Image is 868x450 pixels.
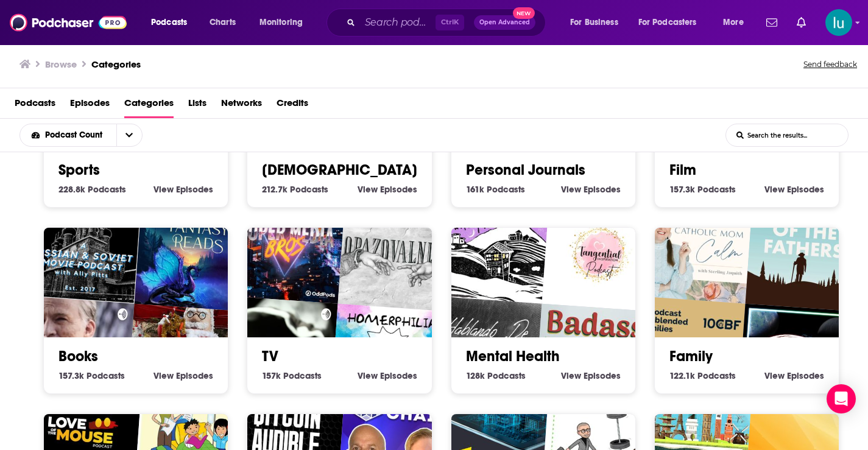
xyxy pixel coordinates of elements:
a: View [DEMOGRAPHIC_DATA] Episodes [358,184,417,195]
img: A Russian & Soviet Movie Podcast with Ally Pitts [24,186,143,304]
img: Catholic Mom Calm [635,186,753,304]
img: Tangential Inspiration [542,194,660,312]
input: Search podcasts, credits, & more... [360,13,436,32]
span: Podcast Count [45,131,107,139]
span: View [153,370,174,381]
div: Open Intercom Messenger [827,384,856,413]
span: Episodes [787,184,824,195]
img: Opazovalnica [338,194,456,312]
span: View [153,184,174,195]
span: Charts [210,14,236,31]
button: open menu [251,13,319,32]
a: Sports [58,161,100,179]
button: open menu [116,124,142,146]
button: open menu [143,13,203,32]
span: Podcasts [697,184,736,195]
span: Episodes [584,370,621,381]
span: 157.3k [669,184,695,195]
span: View [561,184,581,195]
a: View Family Episodes [764,370,824,381]
span: Podcasts [283,370,322,381]
span: Podcasts [487,184,525,195]
a: 157.3k Film Podcasts [669,184,736,195]
span: View [764,370,785,381]
a: Categories [91,58,141,70]
span: 228.8k [58,184,85,195]
a: View Sports Episodes [153,184,213,195]
a: View Books Episodes [153,370,213,381]
a: Books [58,347,98,365]
button: open menu [630,13,715,32]
span: Podcasts [151,14,187,31]
a: Show notifications dropdown [761,12,782,33]
a: Networks [221,93,262,118]
a: Mental Health [466,347,560,365]
span: 157.3k [58,370,84,381]
span: For Podcasters [638,14,697,31]
span: Episodes [787,370,824,381]
a: View TV Episodes [358,370,417,381]
a: Credits [277,93,308,118]
span: Podcasts [290,184,328,195]
span: New [513,7,535,19]
span: 122.1k [669,370,695,381]
a: Lists [188,93,206,118]
span: For Business [570,14,618,31]
span: Podcasts [86,370,125,381]
span: 128k [466,370,485,381]
a: Family [669,347,713,365]
a: Podcasts [15,93,55,118]
span: Monitoring [259,14,303,31]
img: Podchaser - Follow, Share and Rate Podcasts [10,11,127,34]
a: 161k Personal Journals Podcasts [466,184,525,195]
button: open menu [20,131,116,139]
a: Show notifications dropdown [792,12,811,33]
a: Episodes [70,93,110,118]
button: Open AdvancedNew [474,15,535,30]
button: open menu [715,13,759,32]
a: Charts [202,13,243,32]
span: Logged in as lusodano [825,9,852,36]
img: Super Media Bros Podcast [228,186,346,304]
img: Hearts of the Fathers [745,194,863,312]
span: Podcasts [88,184,126,195]
h3: Browse [45,58,77,70]
span: Podcasts [487,370,526,381]
a: 122.1k Family Podcasts [669,370,736,381]
a: View Film Episodes [764,184,824,195]
span: View [358,370,378,381]
span: 161k [466,184,484,195]
a: View Mental Health Episodes [561,370,621,381]
a: 157k TV Podcasts [262,370,322,381]
span: Episodes [380,370,417,381]
span: Episodes [176,184,213,195]
span: Episodes [176,370,213,381]
span: View [358,184,378,195]
a: TV [262,347,278,365]
span: View [561,370,581,381]
span: Episodes [584,184,621,195]
a: 128k Mental Health Podcasts [466,370,526,381]
span: 157k [262,370,281,381]
span: 212.7k [262,184,288,195]
img: Finding Fantasy Reads [135,194,253,312]
a: 212.7k [DEMOGRAPHIC_DATA] Podcasts [262,184,328,195]
a: 157.3k Books Podcasts [58,370,125,381]
span: More [723,14,744,31]
a: [DEMOGRAPHIC_DATA] [262,161,417,179]
h2: Choose List sort [19,124,161,147]
div: Sleep With Me [431,186,549,304]
a: Film [669,161,696,179]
